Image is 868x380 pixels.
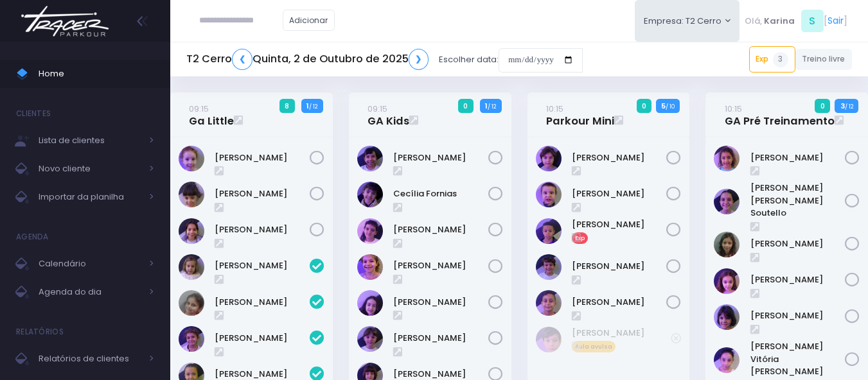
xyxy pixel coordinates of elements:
[572,260,667,273] a: [PERSON_NAME]
[572,296,667,309] a: [PERSON_NAME]
[714,347,740,373] img: Maria Vitória Silva Moura
[745,15,762,28] span: Olá,
[186,49,429,70] h5: T2 Cerro Quinta, 2 de Outubro de 2025
[186,45,583,74] div: Escolher data:
[572,187,667,200] a: [PERSON_NAME]
[179,254,204,280] img: Catarina Andrade
[215,259,310,272] a: [PERSON_NAME]
[16,319,64,345] h4: Relatórios
[368,102,409,128] a: 09:15GA Kids
[409,49,429,70] a: ❯
[215,223,310,236] a: [PERSON_NAME]
[815,99,830,113] span: 0
[393,332,488,345] a: [PERSON_NAME]
[749,46,795,72] a: Exp3
[39,350,141,367] span: Relatórios de clientes
[536,182,562,207] img: Guilherme Soares Naressi
[828,14,844,28] a: Sair
[750,237,846,250] a: [PERSON_NAME]
[179,290,204,316] img: Heloísa Amado
[546,103,563,115] small: 10:15
[309,103,317,110] small: / 12
[215,187,310,200] a: [PERSON_NAME]
[773,52,788,67] span: 3
[488,103,496,110] small: / 12
[458,99,474,113] span: 0
[801,10,824,32] span: S
[750,309,846,322] a: [PERSON_NAME]
[750,151,846,164] a: [PERSON_NAME]
[637,99,652,113] span: 0
[546,102,614,128] a: 10:15Parkour Mini
[179,218,204,244] img: Marina Árju Aragão Abreu
[189,102,234,128] a: 09:15Ga Little
[283,10,335,31] a: Adicionar
[750,340,846,378] a: [PERSON_NAME] Vitória [PERSON_NAME]
[215,332,310,345] a: [PERSON_NAME]
[357,254,383,280] img: Gabriela Libardi Galesi Bernardo
[572,341,616,352] span: Aula avulsa
[572,327,671,340] a: [PERSON_NAME]
[740,6,852,35] div: [ ]
[536,218,562,244] img: Luiz Felipe Gaudencio Salgado
[39,132,141,149] span: Lista de clientes
[714,146,740,171] img: Alice Oliveira Castro
[189,103,209,115] small: 09:15
[661,101,666,111] strong: 5
[572,151,667,164] a: [PERSON_NAME]
[39,65,154,82] span: Home
[232,49,252,70] a: ❮
[215,151,310,164] a: [PERSON_NAME]
[179,146,204,171] img: Antonieta Bonna Gobo N Silva
[714,304,740,330] img: Malu Bernardes
[306,101,309,111] strong: 1
[393,187,488,200] a: Cecília Fornias
[215,296,310,309] a: [PERSON_NAME]
[179,182,204,207] img: Maria Ribeiro Martins
[16,224,49,250] h4: Agenda
[714,232,740,257] img: Julia de Campos Munhoz
[536,146,562,171] img: Dante Passos
[714,189,740,214] img: Ana Helena Soutello
[840,101,845,111] strong: 3
[393,296,488,309] a: [PERSON_NAME]
[39,255,141,272] span: Calendário
[16,101,51,126] h4: Clientes
[357,182,383,207] img: Cecília Fornias Gomes
[764,15,795,28] span: Karina
[357,290,383,316] img: Isabela de Brito Moffa
[393,223,488,236] a: [PERSON_NAME]
[536,327,562,352] img: Samuel Bigaton
[750,273,846,286] a: [PERSON_NAME]
[39,189,141,205] span: Importar da planilha
[39,160,141,177] span: Novo cliente
[179,326,204,352] img: Isabel Amado
[279,99,295,113] span: 8
[666,103,675,110] small: / 10
[714,268,740,294] img: Luisa Tomchinsky Montezano
[725,102,835,128] a: 10:15GA Pré Treinamento
[368,103,387,115] small: 09:15
[536,290,562,316] img: Rafael Reis
[357,146,383,171] img: Beatriz Kikuchi
[795,49,853,70] a: Treino livre
[393,259,488,272] a: [PERSON_NAME]
[393,151,488,164] a: [PERSON_NAME]
[572,218,667,231] a: [PERSON_NAME]
[485,101,488,111] strong: 1
[536,254,562,280] img: Otto Guimarães Krön
[357,326,383,352] img: Maria Clara Frateschi
[39,284,141,300] span: Agenda do dia
[750,182,846,220] a: [PERSON_NAME] [PERSON_NAME] Soutello
[845,103,853,110] small: / 12
[357,218,383,244] img: Clara Guimaraes Kron
[725,103,742,115] small: 10:15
